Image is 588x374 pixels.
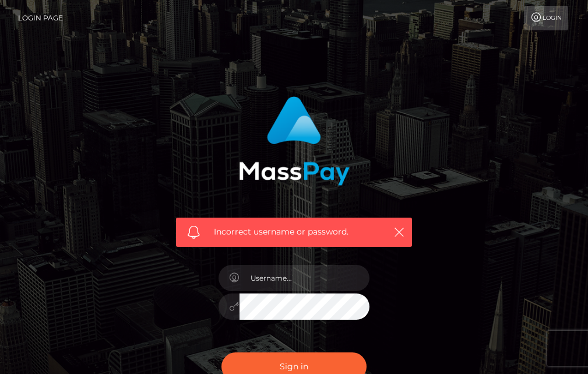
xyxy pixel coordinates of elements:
span: Incorrect username or password. [214,226,380,238]
img: MassPay Login [239,96,350,186]
a: Login [524,6,568,30]
a: Login Page [18,6,63,30]
input: Username... [240,265,370,291]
